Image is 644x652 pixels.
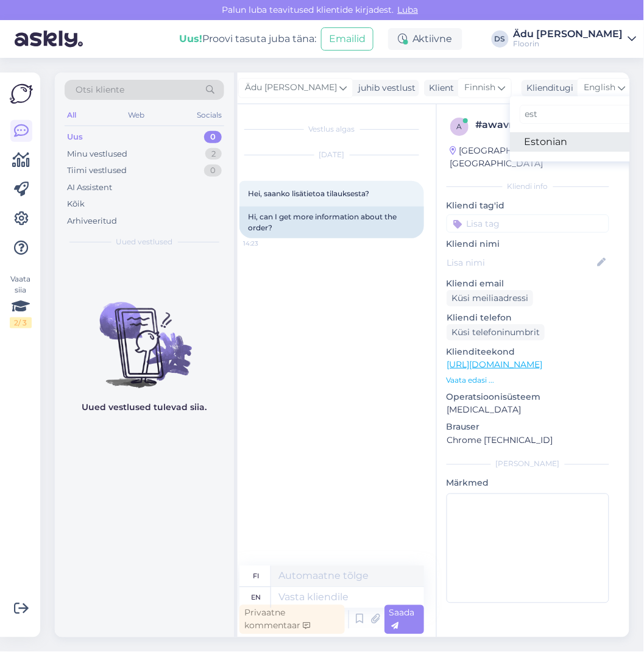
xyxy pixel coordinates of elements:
div: Klienditugi [522,82,573,94]
input: Lisa tag [447,214,609,233]
span: Finnish [464,81,495,94]
div: DS [492,30,509,48]
div: [DATE] [239,149,424,160]
p: Brauser [447,421,609,434]
div: Minu vestlused [67,148,127,160]
p: [MEDICAL_DATA] [447,403,609,416]
span: Otsi kliente [76,83,124,96]
span: Ädu [PERSON_NAME] [245,81,337,94]
p: Kliendi email [447,277,609,290]
div: Klient [424,82,454,94]
div: Web [126,107,147,123]
div: 0 [204,165,222,177]
p: Kliendi nimi [447,238,609,250]
a: Estonian [510,132,644,152]
p: Klienditeekond [447,345,609,358]
div: 2 [205,148,222,160]
div: [PERSON_NAME] [447,459,609,470]
p: Uued vestlused tulevad siia. [82,401,207,414]
div: 0 [204,131,222,143]
span: Luba [394,4,422,15]
a: [URL][DOMAIN_NAME] [447,359,542,370]
input: Lisa nimi [447,256,595,269]
div: [GEOGRAPHIC_DATA], [GEOGRAPHIC_DATA] [450,144,597,170]
div: juhib vestlust [353,82,416,94]
div: Kõik [67,198,85,210]
div: Arhiveeritud [67,215,117,227]
div: Aktiivne [388,28,462,50]
span: Saada [389,608,415,631]
input: Kirjuta, millist tag'i otsid [520,105,634,124]
div: Floorin [514,39,623,49]
p: Kliendi telefon [447,311,609,324]
div: Tiimi vestlused [67,165,127,177]
a: Ädu [PERSON_NAME]Floorin [514,29,637,49]
p: Märkmed [447,477,609,490]
p: Operatsioonisüsteem [447,391,609,403]
img: Askly Logo [10,82,33,105]
div: en [252,587,261,608]
p: Chrome [TECHNICAL_ID] [447,434,609,447]
button: Emailid [321,27,373,51]
div: fi [253,566,260,587]
div: Proovi tasuta juba täna: [179,32,316,46]
p: Kliendi tag'id [447,199,609,212]
div: Hi, can I get more information about the order? [239,207,424,238]
div: Privaatne kommentaar [239,605,345,634]
div: Küsi meiliaadressi [447,290,533,307]
span: a [457,122,462,131]
div: All [65,107,79,123]
span: Uued vestlused [116,236,173,247]
span: English [584,81,615,94]
span: Hei, saanko lisätietoa tilauksesta? [248,189,369,198]
span: 14:23 [243,239,289,248]
div: AI Assistent [67,182,112,194]
div: Socials [194,107,224,123]
div: Kliendi info [447,181,609,192]
div: Ädu [PERSON_NAME] [514,29,623,39]
img: No chats [55,280,234,390]
b: Uus! [179,33,202,44]
p: Vaata edasi ... [447,375,609,386]
div: 2 / 3 [10,317,32,328]
div: # awavnea5 [476,118,556,132]
div: Uus [67,131,83,143]
div: Vestlus algas [239,124,424,135]
div: Vaata siia [10,274,32,328]
div: Küsi telefoninumbrit [447,324,545,341]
